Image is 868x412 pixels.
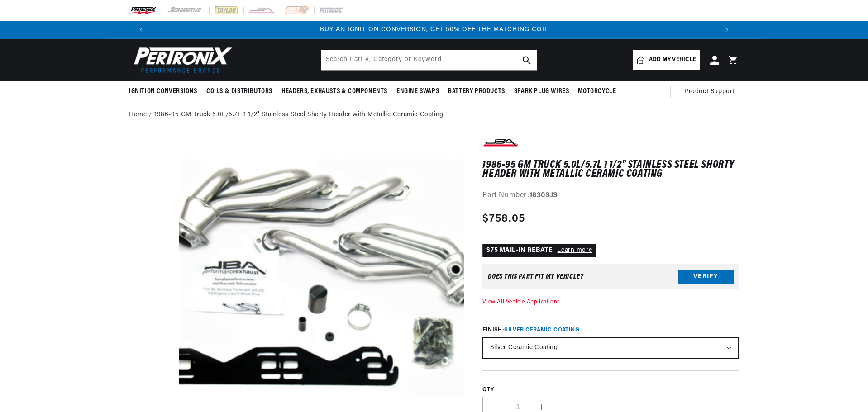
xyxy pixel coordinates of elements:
label: QTY [482,386,739,394]
summary: Motorcycle [573,81,620,102]
summary: Headers, Exhausts & Components [277,81,392,102]
summary: Engine Swaps [392,81,444,102]
img: Pertronix [129,44,233,76]
button: search button [517,50,537,70]
div: Announcement [150,25,718,35]
input: Search Part #, Category or Keyword [321,50,537,70]
span: Ignition Conversions [129,87,197,96]
button: Verify [678,270,734,284]
summary: Ignition Conversions [129,81,202,102]
summary: Battery Products [444,81,510,102]
div: 1 of 3 [150,25,718,35]
p: $75 MAIL-IN REBATE [482,244,596,257]
summary: Product Support [684,81,739,103]
button: Translation missing: en.sections.announcements.next_announcement [718,21,736,39]
span: Coils & Distributors [206,87,272,96]
strong: 1830SJS [529,192,558,199]
span: Engine Swaps [396,87,439,96]
label: Finish: [482,326,739,334]
a: Add my vehicle [633,50,700,70]
span: Headers, Exhausts & Components [281,87,387,96]
div: Does This part fit My vehicle? [488,273,583,280]
summary: Coils & Distributors [202,81,277,102]
summary: Spark Plug Wires [510,81,574,102]
span: Motorcycle [578,87,616,96]
a: Learn more [557,247,592,254]
nav: breadcrumbs [129,110,739,120]
span: Product Support [684,87,734,97]
span: $758.05 [482,211,525,227]
button: Translation missing: en.sections.announcements.previous_announcement [132,21,150,39]
span: Battery Products [448,87,505,96]
div: Part Number: [482,190,739,202]
h1: 1986-95 GM Truck 5.0L/5.7L 1 1/2" Stainless Steel Shorty Header with Metallic Ceramic Coating [482,161,739,179]
a: BUY AN IGNITION CONVERSION, GET 50% OFF THE MATCHING COIL [320,26,548,33]
a: 1986-95 GM Truck 5.0L/5.7L 1 1/2" Stainless Steel Shorty Header with Metallic Ceramic Coating [154,110,444,120]
a: View All Vehicle Applications [482,299,560,305]
a: Home [129,110,147,120]
slideshow-component: Translation missing: en.sections.announcements.announcement_bar [106,21,762,39]
span: Add my vehicle [649,56,696,64]
span: Silver Ceramic Coating [504,327,579,333]
span: Spark Plug Wires [514,87,569,96]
